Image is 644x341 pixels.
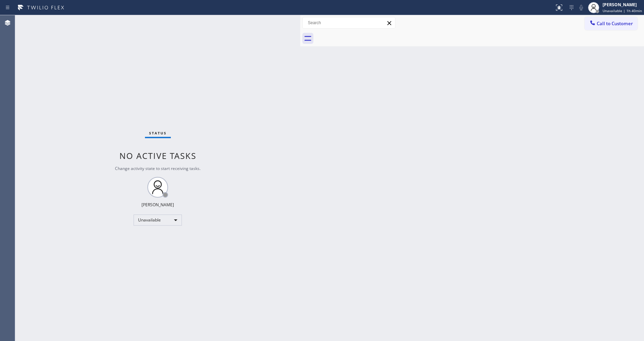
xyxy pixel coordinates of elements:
[134,215,182,226] div: Unavailable
[576,3,586,12] button: Mute
[597,20,633,27] span: Call to Customer
[142,202,174,208] div: [PERSON_NAME]
[585,17,637,30] button: Call to Customer
[603,2,642,8] div: [PERSON_NAME]
[303,17,395,28] input: Search
[149,131,167,135] span: Status
[119,150,196,161] span: No active tasks
[603,8,642,13] span: Unavailable | 1h 40min
[115,165,201,171] span: Change activity state to start receiving tasks.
